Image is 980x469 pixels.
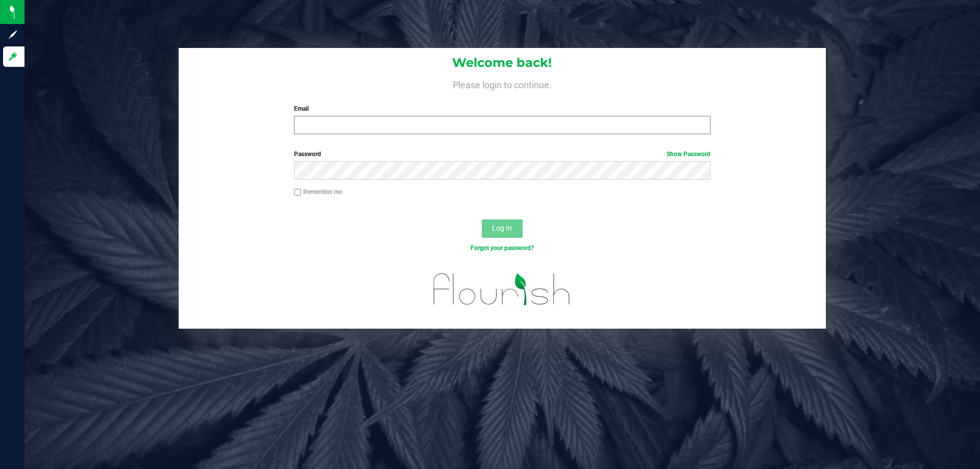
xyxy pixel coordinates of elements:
[667,151,710,158] a: Show Password
[294,151,321,158] span: Password
[492,224,512,232] span: Log In
[471,244,534,252] a: Forgot your password?
[8,30,18,40] inline-svg: Sign up
[294,187,342,196] label: Remember me
[179,78,826,90] h4: Please login to continue.
[294,104,710,113] label: Email
[421,263,583,315] img: flourish_logo.svg
[482,219,523,238] button: Log In
[8,52,18,62] inline-svg: Log in
[294,189,301,196] input: Remember me
[179,56,826,69] h1: Welcome back!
